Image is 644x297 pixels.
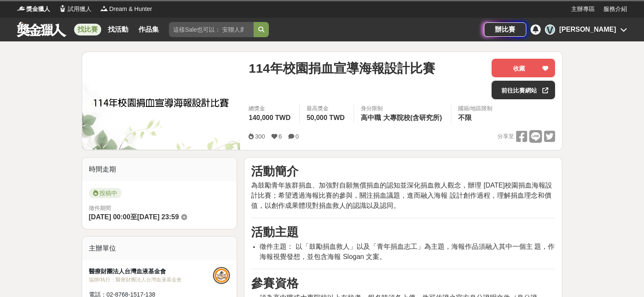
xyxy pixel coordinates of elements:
[82,237,237,260] div: 主辦單位
[361,104,444,113] div: 身分限制
[249,114,290,121] span: 140,000 TWD
[251,182,552,209] span: 為鼓勵青年族群捐血、加強對自願無償捐血的認知並深化捐血救人觀念，辦理 [DATE]校園捐血海報設計比賽；希望透過海報比賽的參與，關注捐血議題，進而融入海報 設計創作過程，理解捐血理念和價值，以創...
[58,5,91,14] a: Logo試用獵人
[137,213,179,221] span: [DATE] 23:59
[100,4,108,13] img: Logo
[260,243,555,260] span: 徵件主題： 以「鼓勵捐血救人」以及「青年捐血志工」為主題，海報作品須融入其中一個主 題，作海報視覺發想，並包含海報 Slogan 文案。
[251,277,299,290] strong: 參賽資格
[17,5,50,14] a: Logo獎金獵人
[169,22,254,37] input: 這樣Sale也可以： 安聯人壽創意銷售法募集
[279,133,282,140] span: 6
[17,4,25,13] img: Logo
[74,24,101,35] a: 找比賽
[492,81,555,99] a: 前往比賽網站
[571,5,595,14] a: 主辦專區
[249,59,435,78] span: 114年校園捐血宣導海報設計比賽
[255,133,265,140] span: 300
[307,104,347,113] span: 最高獎金
[109,5,152,14] span: Dream & Hunter
[307,114,345,121] span: 50,000 TWD
[458,114,472,121] span: 不限
[361,114,381,121] span: 高中職
[492,59,555,77] button: 收藏
[100,5,152,14] a: LogoDream & Hunter
[383,114,442,121] span: 大專院校(含研究所)
[105,24,132,35] a: 找活動
[89,205,111,211] span: 徵件期間
[89,267,213,276] div: 醫療財團法人台灣血液基金會
[251,226,299,239] strong: 活動主題
[135,24,162,35] a: 作品集
[249,104,293,113] span: 總獎金
[296,133,299,140] span: 0
[559,25,616,35] div: [PERSON_NAME]
[68,5,91,14] span: 試用獵人
[251,165,299,178] strong: 活動簡介
[603,5,627,14] a: 服務介紹
[58,4,67,13] img: Logo
[498,130,514,143] span: 分享至
[89,188,122,198] span: 投稿中
[82,52,240,150] img: Cover Image
[545,25,555,35] div: V
[26,5,50,14] span: 獎金獵人
[484,22,526,37] a: 辦比賽
[82,158,237,181] div: 時間走期
[89,213,130,221] span: [DATE] 00:00
[130,213,137,221] span: 至
[89,276,213,283] div: 協辦/執行： 醫療財團法人台灣血液基金會
[458,104,493,113] div: 國籍/地區限制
